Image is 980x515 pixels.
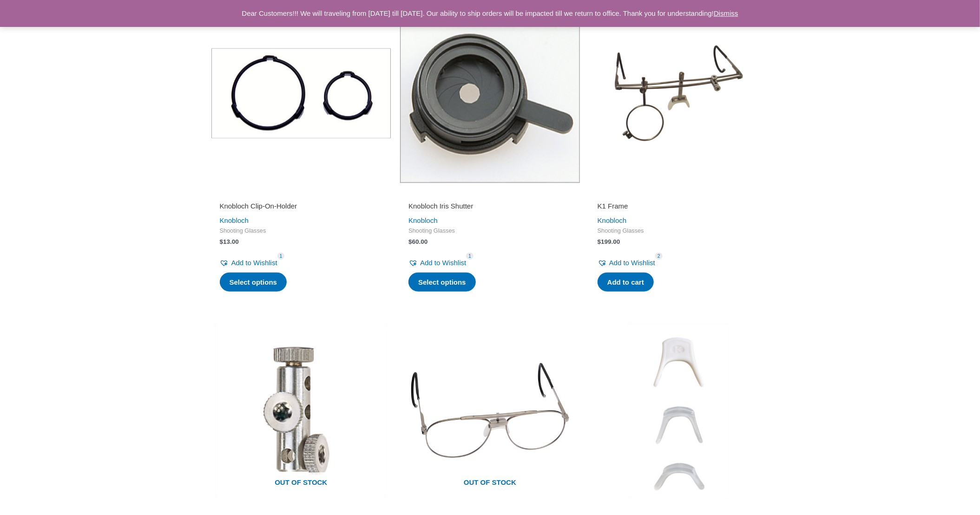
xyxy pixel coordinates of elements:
bdi: 13.00 [220,238,239,245]
a: Add to cart: “K1 Frame” [598,273,654,292]
iframe: Customer reviews powered by Trustpilot [598,189,761,200]
bdi: 60.00 [408,238,428,245]
span: $ [598,238,601,245]
span: Add to Wishlist [231,259,277,267]
span: Shooting Glasses [598,227,761,235]
img: Special adjusting slide [211,321,391,501]
a: Add to Wishlist [220,256,277,269]
img: Knobloch Iris Shutter [400,4,580,183]
a: Add to Wishlist [408,256,466,269]
a: Out of stock [400,321,580,501]
a: Knobloch Iris Shutter [408,202,572,214]
span: 2 [655,253,663,260]
a: Select options for “Knobloch Clip-On-Holder” [220,273,287,292]
img: K5 Shooting Glasses [400,321,580,501]
span: Out of stock [407,472,573,494]
h2: Knobloch Iris Shutter [408,202,572,211]
a: Knobloch Clip-On-Holder [220,202,383,214]
span: 1 [466,253,474,260]
a: Select options for “Knobloch Iris Shutter” [408,273,476,292]
span: $ [408,238,412,245]
span: Add to Wishlist [609,259,655,267]
iframe: Customer reviews powered by Trustpilot [408,189,572,200]
span: 1 [277,253,285,260]
span: Add to Wishlist [420,259,466,267]
a: Out of stock [211,321,391,501]
iframe: Customer reviews powered by Trustpilot [220,189,383,200]
a: K1 Frame [598,202,761,214]
a: Dismiss [714,9,738,17]
span: $ [220,238,224,245]
img: Clip-On-Holder [211,4,391,183]
span: Shooting Glasses [220,227,383,235]
span: Out of stock [218,472,384,494]
h2: Knobloch Clip-On-Holder [220,202,383,211]
img: K1 Frame [589,4,769,183]
bdi: 199.00 [598,238,620,245]
h2: K1 Frame [598,202,761,211]
a: Knobloch [408,216,438,224]
span: Shooting Glasses [408,227,572,235]
a: Knobloch [598,216,627,224]
a: Knobloch [220,216,249,224]
img: Knobloch Nose Piece [589,321,769,501]
a: Add to Wishlist [598,256,655,269]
